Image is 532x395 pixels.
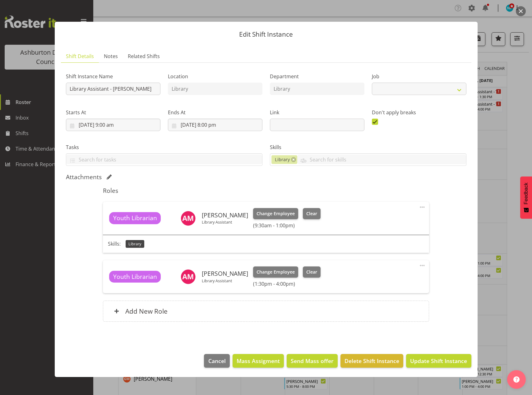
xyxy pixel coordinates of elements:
[104,52,118,60] span: Notes
[340,354,403,368] button: Delete Shift Instance
[233,354,284,368] button: Mass Assigment
[410,357,467,365] span: Update Shift Instance
[253,266,298,278] button: Change Employee
[345,357,399,365] span: Delete Shift Instance
[275,156,290,163] span: Library
[61,31,471,38] p: Edit Shift Instance
[513,376,520,383] img: help-xxl-2.png
[253,222,320,229] h6: (9:30am - 1:00pm)
[270,143,466,151] label: Skills
[303,266,321,278] button: Clear
[303,208,321,219] button: Clear
[66,119,160,131] input: Click to select...
[270,109,364,116] label: Link
[208,357,226,365] span: Cancel
[66,155,262,164] input: Search for tasks
[257,210,295,217] span: Change Employee
[372,73,466,80] label: Job
[406,354,471,368] button: Update Shift Instance
[168,73,262,80] label: Location
[125,307,168,315] h6: Add New Role
[253,208,298,219] button: Change Employee
[128,241,141,247] span: Library
[237,357,280,365] span: Mass Assigment
[291,357,334,365] span: Send Mass offer
[168,109,262,116] label: Ends At
[66,109,160,116] label: Starts At
[66,143,262,151] label: Tasks
[306,269,317,275] span: Clear
[202,270,248,277] h6: [PERSON_NAME]
[523,183,529,204] span: Feedback
[113,214,157,223] span: Youth Librarian
[372,109,466,116] label: Don't apply breaks
[66,173,102,181] h5: Attachments
[202,278,248,283] p: Library Assistant
[297,155,466,164] input: Search for skills
[306,210,317,217] span: Clear
[168,119,262,131] input: Click to select...
[103,187,429,194] h5: Roles
[128,52,160,60] span: Related Shifts
[66,52,94,60] span: Shift Details
[204,354,229,368] button: Cancel
[66,83,160,95] input: Shift Instance Name
[520,176,532,219] button: Feedback - Show survey
[270,73,364,80] label: Department
[113,272,157,281] span: Youth Librarian
[181,269,196,284] img: anna-mattson10009.jpg
[181,211,196,226] img: anna-mattson10009.jpg
[287,354,338,368] button: Send Mass offer
[202,220,248,225] p: Library Assistant
[202,212,248,219] h6: [PERSON_NAME]
[257,269,295,275] span: Change Employee
[108,240,121,247] p: Skills:
[253,281,320,287] h6: (1:30pm - 4:00pm)
[66,73,160,80] label: Shift Instance Name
